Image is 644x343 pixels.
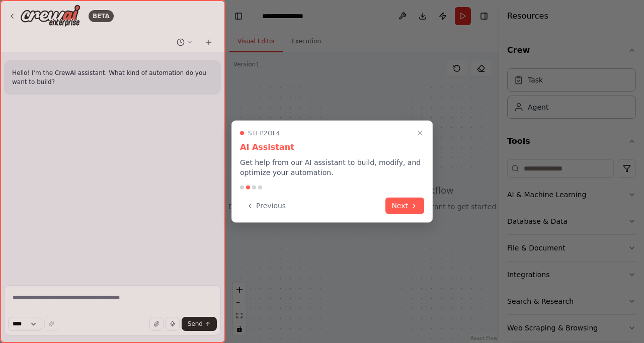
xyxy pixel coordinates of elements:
h3: AI Assistant [240,141,424,153]
span: Step 2 of 4 [248,129,280,137]
button: Hide left sidebar [231,9,246,23]
button: Next [385,198,424,214]
button: Close walkthrough [414,127,426,139]
p: Get help from our AI assistant to build, modify, and optimize your automation. [240,157,424,178]
button: Previous [240,198,292,214]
